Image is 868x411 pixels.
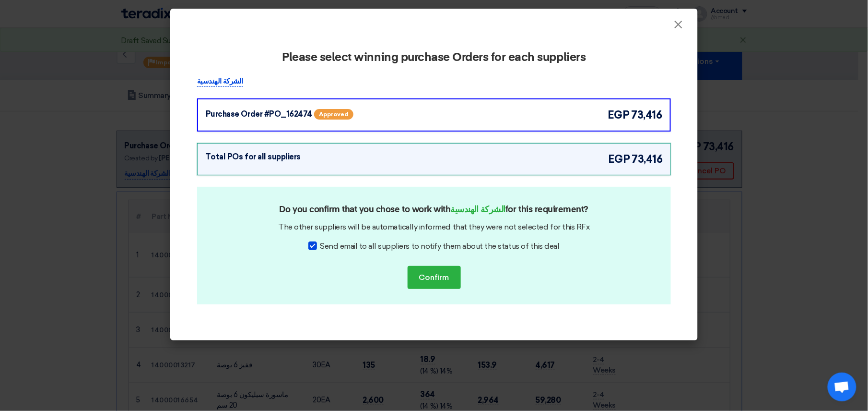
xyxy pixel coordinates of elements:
h2: Do you confirm that you chose to work with for this requirement? [217,203,651,217]
strong: الشركة الهندسية [451,205,506,214]
div: Total POs for all suppliers [205,151,301,163]
span: × [674,17,683,36]
span: Send email to all suppliers to notify them about the status of this deal [320,241,559,252]
span: egp [608,151,630,167]
span: 73,416 [632,107,662,123]
div: Purchase Order #PO_162474 [206,109,312,120]
p: الشركة الهندسية [197,76,243,87]
span: 73,416 [632,151,663,167]
span: Approved [314,109,353,120]
span: egp [608,107,630,123]
button: Close [666,15,691,35]
div: The other suppliers will be automatically informed that they were not selected for this RFx [212,221,656,233]
a: Open chat [828,373,856,401]
button: Confirm [408,266,461,289]
h2: Please select winning purchase Orders for each suppliers [197,51,671,64]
